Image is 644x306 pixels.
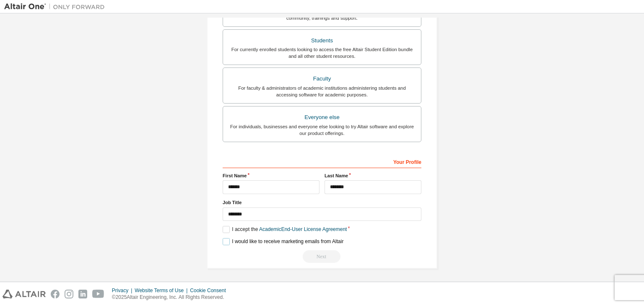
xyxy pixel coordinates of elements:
[228,112,416,123] div: Everyone else
[4,3,109,11] img: Altair One
[223,172,319,179] label: First Name
[223,155,421,168] div: Your Profile
[112,287,135,294] div: Privacy
[112,294,231,301] p: © 2025 Altair Engineering, Inc. All Rights Reserved.
[223,250,421,263] div: You need to provide your academic email
[228,35,416,47] div: Students
[190,287,231,294] div: Cookie Consent
[259,226,347,232] a: Academic End-User License Agreement
[223,238,343,245] label: I would like to receive marketing emails from Altair
[135,287,190,294] div: Website Terms of Use
[92,290,104,298] img: youtube.svg
[78,290,87,298] img: linkedin.svg
[325,172,421,179] label: Last Name
[65,290,73,298] img: instagram.svg
[223,199,421,206] label: Job Title
[3,290,46,298] img: altair_logo.svg
[228,85,416,98] div: For faculty & administrators of academic institutions administering students and accessing softwa...
[228,46,416,60] div: For currently enrolled students looking to access the free Altair Student Edition bundle and all ...
[228,73,416,85] div: Faculty
[223,226,347,233] label: I accept the
[228,123,416,137] div: For individuals, businesses and everyone else looking to try Altair software and explore our prod...
[51,290,60,298] img: facebook.svg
